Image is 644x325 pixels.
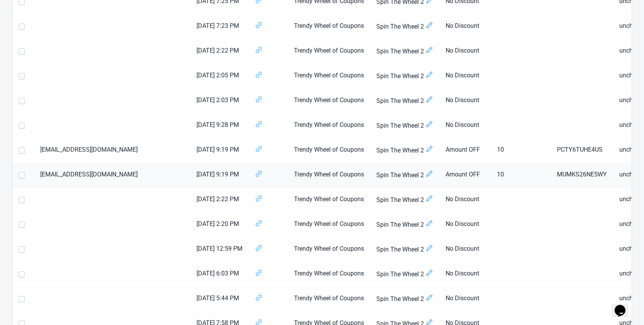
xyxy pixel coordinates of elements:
[439,139,491,164] td: Amount OFF
[376,96,433,106] span: Spin The Wheel 2
[439,65,491,89] td: No Discount
[288,238,370,263] td: Trendy Wheel of Coupons
[190,89,249,114] td: [DATE] 2:03 PM
[190,15,249,40] td: [DATE] 7:23 PM
[190,164,249,188] td: [DATE] 9:19 PM
[190,40,249,65] td: [DATE] 2:22 PM
[491,139,551,164] td: 10
[376,219,433,230] span: Spin The Wheel 2
[288,188,370,213] td: Trendy Wheel of Coupons
[34,139,190,164] td: [EMAIL_ADDRESS][DOMAIN_NAME]
[376,170,433,180] span: Spin The Wheel 2
[376,195,433,205] span: Spin The Wheel 2
[376,46,433,56] span: Spin The Wheel 2
[439,263,491,287] td: No Discount
[439,164,491,188] td: Amount OFF
[190,287,249,312] td: [DATE] 5:44 PM
[376,269,433,279] span: Spin The Wheel 2
[439,188,491,213] td: No Discount
[190,139,249,164] td: [DATE] 9:19 PM
[288,164,370,188] td: Trendy Wheel of Coupons
[288,139,370,164] td: Trendy Wheel of Coupons
[439,238,491,263] td: No Discount
[190,188,249,213] td: [DATE] 2:22 PM
[376,21,433,32] span: Spin The Wheel 2
[288,89,370,114] td: Trendy Wheel of Coupons
[288,65,370,89] td: Trendy Wheel of Coupons
[288,287,370,312] td: Trendy Wheel of Coupons
[612,294,636,317] iframe: chat widget
[288,15,370,40] td: Trendy Wheel of Coupons
[551,164,613,188] td: MUMKS26NE5WY
[34,164,190,188] td: [EMAIL_ADDRESS][DOMAIN_NAME]
[288,213,370,238] td: Trendy Wheel of Coupons
[190,65,249,89] td: [DATE] 2:05 PM
[439,114,491,139] td: No Discount
[439,89,491,114] td: No Discount
[190,213,249,238] td: [DATE] 2:20 PM
[190,238,249,263] td: [DATE] 12:59 PM
[288,114,370,139] td: Trendy Wheel of Coupons
[376,71,433,81] span: Spin The Wheel 2
[551,139,613,164] td: PCTY6TUHE4US
[439,213,491,238] td: No Discount
[376,294,433,304] span: Spin The Wheel 2
[439,287,491,312] td: No Discount
[439,15,491,40] td: No Discount
[288,40,370,65] td: Trendy Wheel of Coupons
[190,263,249,287] td: [DATE] 6:03 PM
[376,244,433,255] span: Spin The Wheel 2
[376,145,433,156] span: Spin The Wheel 2
[376,120,433,131] span: Spin The Wheel 2
[190,114,249,139] td: [DATE] 9:28 PM
[491,164,551,188] td: 10
[439,40,491,65] td: No Discount
[288,263,370,287] td: Trendy Wheel of Coupons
